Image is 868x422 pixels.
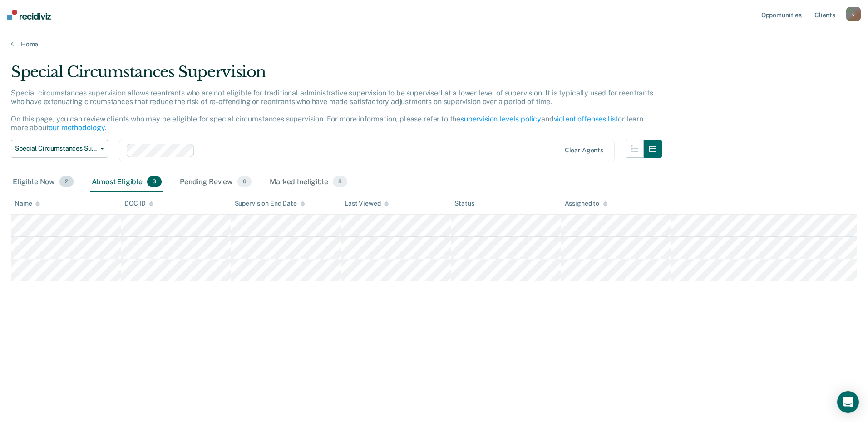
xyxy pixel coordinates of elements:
[90,172,163,192] div: Almost Eligible3
[565,146,603,154] div: Clear agents
[59,176,74,188] span: 2
[15,145,97,152] span: Special Circumstances Supervision
[147,176,162,188] span: 3
[15,200,40,207] div: Name
[11,172,75,192] div: Eligible Now2
[11,63,662,89] div: Special Circumstances Supervision
[846,7,861,21] button: e
[11,89,653,132] p: Special circumstances supervision allows reentrants who are not eligible for traditional administ...
[11,140,108,158] button: Special Circumstances Supervision
[268,172,349,192] div: Marked Ineligible8
[565,200,607,207] div: Assigned to
[235,200,305,207] div: Supervision End Date
[11,40,857,48] a: Home
[460,115,541,123] a: supervision levels policy
[454,200,474,207] div: Status
[837,391,859,413] div: Open Intercom Messenger
[178,172,253,192] div: Pending Review0
[49,123,105,132] a: our methodology
[345,200,389,207] div: Last Viewed
[333,176,347,188] span: 8
[124,200,153,207] div: DOC ID
[7,10,51,20] img: Recidiviz
[554,115,618,123] a: violent offenses list
[237,176,252,188] span: 0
